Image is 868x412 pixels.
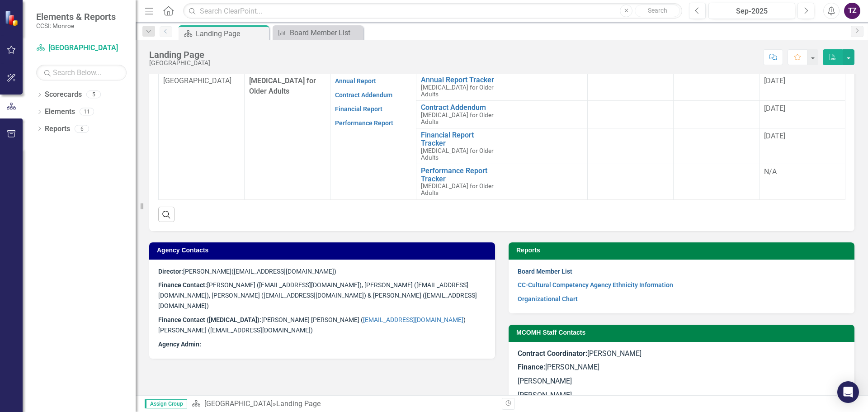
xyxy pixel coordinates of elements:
[518,363,545,371] strong: Finance:
[149,60,210,66] div: [GEOGRAPHIC_DATA]
[421,104,497,112] a: Contract Addendum
[80,108,94,116] div: 11
[674,73,759,101] td: Double-Click to Edit
[335,77,376,85] a: Annual Report
[158,268,231,275] span: [PERSON_NAME]
[335,119,393,127] a: Performance Report
[764,104,785,113] span: [DATE]
[335,105,382,113] a: Financial Report
[516,329,850,336] h3: MCOMH Staff Contacts
[36,11,116,22] span: Elements & Reports
[157,247,491,254] h3: Agency Contacts
[45,107,75,117] a: Elements
[588,101,674,128] td: Double-Click to Edit
[183,3,682,19] input: Search ClearPoint...
[648,7,667,14] span: Search
[588,73,674,101] td: Double-Click to Edit
[635,5,680,17] button: Search
[363,316,463,323] a: [EMAIL_ADDRESS][DOMAIN_NAME]
[518,268,572,275] a: Board Member List
[518,349,587,358] strong: Contract Coordinator:
[335,91,392,99] a: Contract Addendum
[75,125,89,133] div: 6
[158,281,477,309] span: [PERSON_NAME] ([EMAIL_ADDRESS][DOMAIN_NAME]), [PERSON_NAME] ([EMAIL_ADDRESS][DOMAIN_NAME]), [PERS...
[588,164,674,200] td: Double-Click to Edit
[192,399,495,409] div: »
[674,101,759,128] td: Double-Click to Edit
[421,182,494,196] span: [MEDICAL_DATA] for Older Adults
[275,27,361,38] a: Board Member List
[149,50,210,60] div: Landing Page
[204,399,273,408] a: [GEOGRAPHIC_DATA]
[158,316,261,323] strong: Finance Contact ([MEDICAL_DATA]):
[5,10,20,26] img: ClearPoint Strategy
[45,90,82,100] a: Scorecards
[36,22,116,29] small: CCSI: Monroe
[837,381,859,403] div: Open Intercom Messenger
[36,65,127,81] input: Search Below...
[249,76,316,95] span: [MEDICAL_DATA] for Older Adults
[158,281,207,289] strong: Finance Contact:
[86,91,101,99] div: 5
[518,374,845,388] p: [PERSON_NAME]
[844,3,860,19] button: TZ
[421,167,497,183] a: Performance Report Tracker
[290,27,361,38] div: Board Member List
[674,128,759,164] td: Double-Click to Edit
[764,132,785,140] span: [DATE]
[421,76,497,84] a: Annual Report Tracker
[421,147,494,161] span: [MEDICAL_DATA] for Older Adults
[518,295,578,303] a: Organizational Chart
[674,164,759,200] td: Double-Click to Edit
[158,268,183,275] strong: Director:
[764,167,840,177] div: N/A
[416,73,502,101] td: Double-Click to Edit Right Click for Context Menu
[712,6,792,17] div: Sep-2025
[588,128,674,164] td: Double-Click to Edit
[764,76,785,85] span: [DATE]
[416,164,502,200] td: Double-Click to Edit Right Click for Context Menu
[518,349,642,358] span: [PERSON_NAME]
[421,131,497,147] a: Financial Report Tracker
[276,399,321,408] div: Landing Page
[36,43,127,53] a: [GEOGRAPHIC_DATA]
[518,360,845,374] p: [PERSON_NAME]
[416,128,502,164] td: Double-Click to Edit Right Click for Context Menu
[45,124,70,134] a: Reports
[231,268,336,275] span: ([EMAIL_ADDRESS][DOMAIN_NAME])
[416,101,502,128] td: Double-Click to Edit Right Click for Context Menu
[708,3,795,19] button: Sep-2025
[163,76,240,86] p: [GEOGRAPHIC_DATA]
[516,247,850,254] h3: Reports
[158,341,201,348] strong: Agency Admin:
[158,316,466,334] span: [PERSON_NAME] [PERSON_NAME] ( ) [PERSON_NAME] ([EMAIL_ADDRESS][DOMAIN_NAME])
[518,281,673,289] a: CC-Cultural Competency Agency Ethnicity Information
[421,84,494,98] span: [MEDICAL_DATA] for Older Adults
[145,399,187,408] span: Assign Group
[518,388,845,403] p: [PERSON_NAME]
[421,111,494,125] span: [MEDICAL_DATA] for Older Adults
[196,28,267,39] div: Landing Page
